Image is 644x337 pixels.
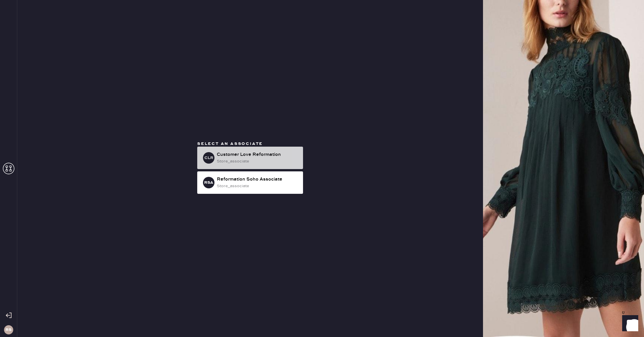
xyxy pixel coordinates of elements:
[217,151,298,158] div: Customer Love Reformation
[617,311,641,336] iframe: Front Chat
[217,158,298,164] div: store_associate
[217,176,298,183] div: Reformation Soho Associate
[5,328,11,332] h3: RS
[204,181,213,185] h3: RSA
[197,141,263,146] span: Select an associate
[204,156,213,160] h3: CLR
[217,183,298,189] div: store_associate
